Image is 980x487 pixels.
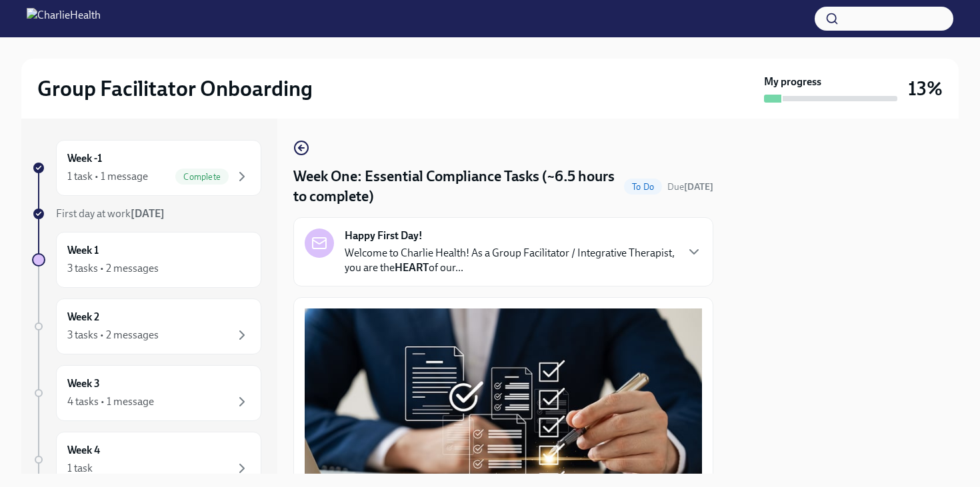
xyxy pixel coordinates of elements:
h6: Week 2 [67,310,99,324]
img: CharlieHealth [27,8,101,29]
a: Week 13 tasks • 2 messages [32,232,261,288]
strong: [DATE] [684,181,713,193]
h2: Group Facilitator Onboarding [37,75,313,102]
span: To Do [624,182,662,192]
a: Week -11 task • 1 messageComplete [32,140,261,196]
h6: Week 1 [67,243,99,258]
div: 3 tasks • 2 messages [67,328,159,342]
span: First day at work [56,207,165,220]
p: Welcome to Charlie Health! As a Group Facilitator / Integrative Therapist, you are the of our... [345,246,675,275]
span: September 9th, 2025 09:00 [667,181,713,193]
a: Week 34 tasks • 1 message [32,365,261,421]
div: 3 tasks • 2 messages [67,261,159,276]
a: First day at work[DATE] [32,207,261,221]
div: 1 task • 1 message [67,169,148,184]
div: 4 tasks • 1 message [67,394,154,409]
h6: Week 3 [67,376,100,391]
span: Complete [175,172,229,182]
a: Week 23 tasks • 2 messages [32,298,261,354]
div: 1 task [67,461,93,476]
strong: My progress [764,75,821,89]
span: Due [667,181,713,193]
h6: Week 4 [67,443,100,458]
strong: HEART [395,261,429,274]
h4: Week One: Essential Compliance Tasks (~6.5 hours to complete) [293,167,619,207]
h3: 13% [908,77,943,101]
h6: Week -1 [67,151,102,166]
strong: [DATE] [131,207,165,220]
strong: Happy First Day! [345,229,423,243]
